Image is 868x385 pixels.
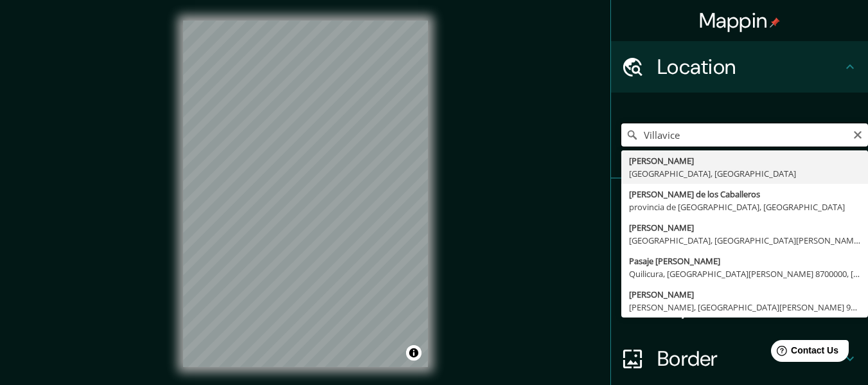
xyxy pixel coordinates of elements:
[621,123,868,147] input: Pick your city or area
[629,301,860,314] div: [PERSON_NAME], [GEOGRAPHIC_DATA][PERSON_NAME] 9620000, [GEOGRAPHIC_DATA]
[629,267,860,280] div: Quilicura, [GEOGRAPHIC_DATA][PERSON_NAME] 8700000, [GEOGRAPHIC_DATA]
[611,41,868,93] div: Location
[657,346,842,372] h4: Border
[611,282,868,333] div: Layout
[629,201,860,213] div: provincia de [GEOGRAPHIC_DATA], [GEOGRAPHIC_DATA]
[629,288,860,301] div: [PERSON_NAME]
[611,333,868,384] div: Border
[611,179,868,230] div: Pins
[629,221,860,234] div: [PERSON_NAME]
[629,154,860,167] div: [PERSON_NAME]
[657,294,842,320] h4: Layout
[629,167,860,180] div: [GEOGRAPHIC_DATA], [GEOGRAPHIC_DATA]
[754,335,854,371] iframe: Help widget launcher
[629,255,860,267] div: Pasaje [PERSON_NAME]
[657,54,842,80] h4: Location
[183,21,428,367] canvas: Map
[611,230,868,282] div: Style
[770,17,780,28] img: pin-icon.png
[699,8,781,33] h4: Mappin
[629,188,860,201] div: [PERSON_NAME] de los Caballeros
[629,234,860,247] div: [GEOGRAPHIC_DATA], [GEOGRAPHIC_DATA][PERSON_NAME] 8320000, [GEOGRAPHIC_DATA]
[406,345,421,361] button: Toggle attribution
[853,128,863,140] button: Clear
